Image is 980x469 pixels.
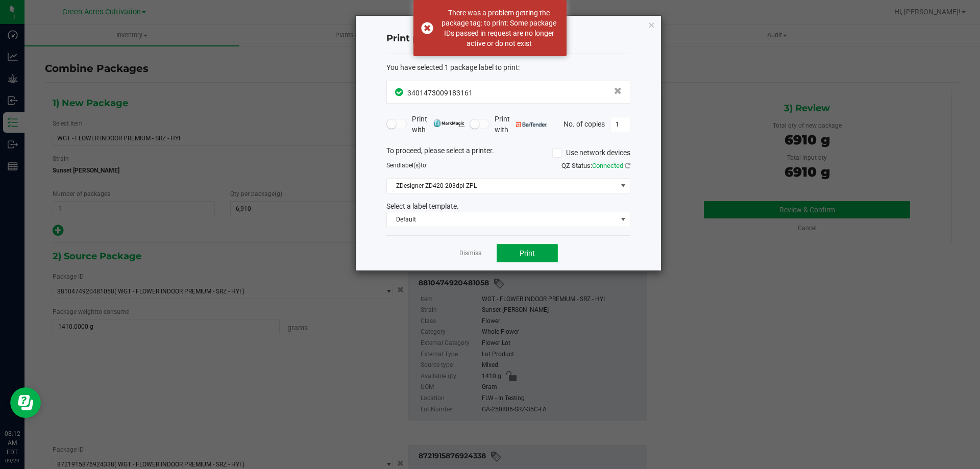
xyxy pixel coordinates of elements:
[520,249,535,257] span: Print
[387,212,617,227] span: Default
[497,244,558,262] button: Print
[386,162,428,169] span: Send to:
[10,387,41,418] iframe: Resource center
[561,162,630,169] span: QZ Status:
[412,114,464,135] span: Print with
[379,145,638,161] div: To proceed, please select a printer.
[552,147,630,158] label: Use network devices
[395,87,405,97] span: In Sync
[563,119,605,128] span: No. of copies
[386,32,630,45] h4: Print package label
[386,63,518,71] span: You have selected 1 package label to print
[439,8,559,48] div: There was a problem getting the package tag: to print: Some package IDs passed in request are no ...
[400,162,421,169] span: label(s)
[516,122,547,127] img: bartender.png
[495,114,547,135] span: Print with
[459,249,481,258] a: Dismiss
[387,179,617,193] span: ZDesigner ZD420-203dpi ZPL
[386,62,630,73] div: :
[433,119,464,127] img: mark_magic_cybra.png
[379,201,638,212] div: Select a label template.
[592,162,623,169] span: Connected
[407,89,473,97] span: 3401473009183161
